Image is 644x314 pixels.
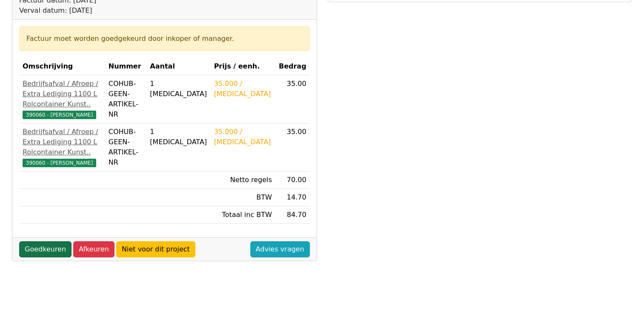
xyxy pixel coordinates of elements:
[23,159,96,167] span: 390060 - [PERSON_NAME]
[211,58,275,75] th: Prijs / eenh.
[275,206,310,224] td: 84.70
[105,58,147,75] th: Nummer
[214,127,272,147] div: 35.000 / [MEDICAL_DATA]
[23,127,102,168] a: Bedrijfsafval / Afroep / Extra Lediging 1100 L Rolcontainer Kunst..390060 - [PERSON_NAME]
[23,79,102,120] a: Bedrijfsafval / Afroep / Extra Lediging 1100 L Rolcontainer Kunst..390060 - [PERSON_NAME]
[23,111,96,119] span: 390060 - [PERSON_NAME]
[275,58,310,75] th: Bedrag
[275,171,310,189] td: 70.00
[23,127,102,157] div: Bedrijfsafval / Afroep / Extra Lediging 1100 L Rolcontainer Kunst..
[19,58,105,75] th: Omschrijving
[150,127,207,147] div: 1 [MEDICAL_DATA]
[275,123,310,171] td: 35.00
[211,171,275,189] td: Netto regels
[275,189,310,206] td: 14.70
[275,75,310,123] td: 35.00
[19,241,72,257] a: Goedkeuren
[211,206,275,224] td: Totaal inc BTW
[105,123,147,171] td: COHUB-GEEN-ARTIKEL-NR
[214,79,272,99] div: 35.000 / [MEDICAL_DATA]
[105,75,147,123] td: COHUB-GEEN-ARTIKEL-NR
[150,79,207,99] div: 1 [MEDICAL_DATA]
[23,79,102,109] div: Bedrijfsafval / Afroep / Extra Lediging 1100 L Rolcontainer Kunst..
[73,241,114,257] a: Afkeuren
[26,34,303,44] div: Factuur moet worden goedgekeurd door inkoper of manager.
[146,58,210,75] th: Aantal
[250,241,310,257] a: Advies vragen
[116,241,195,257] a: Niet voor dit project
[211,189,275,206] td: BTW
[19,6,189,16] div: Verval datum: [DATE]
